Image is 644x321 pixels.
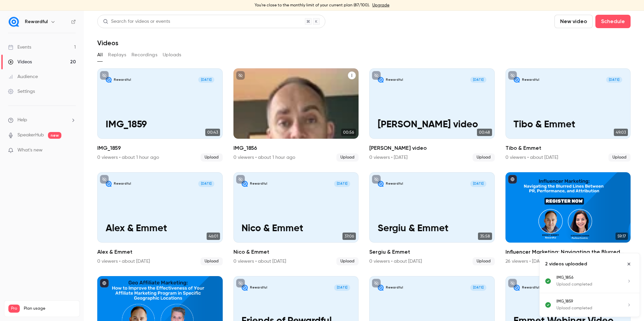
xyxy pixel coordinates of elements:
[17,117,27,124] span: Help
[556,305,618,311] p: Upload completed
[97,154,159,161] div: 0 viewers • about 1 hour ago
[106,181,112,187] img: Alex & Emmet
[372,175,381,184] button: unpublished
[8,88,35,95] div: Settings
[8,59,32,65] div: Videos
[233,154,295,161] div: 0 viewers • about 1 hour ago
[97,172,223,265] li: Alex & Emmet
[163,50,181,60] button: Uploads
[97,172,223,265] a: Alex & EmmetRewardful[DATE]Alex & Emmet46:01Alex & Emmet0 viewers • about [DATE]Upload
[342,233,356,240] span: 37:06
[97,68,223,162] a: IMG_1859Rewardful[DATE]IMG_185900:43IMG_18590 viewers • about 1 hour agoUpload
[205,129,220,136] span: 00:43
[241,284,248,291] img: Friends of Rewardful Library
[233,68,359,162] li: IMG_1856
[106,119,214,131] p: IMG_1859
[207,233,220,240] span: 46:01
[378,77,384,83] img: Dustin Howes video
[131,50,157,60] button: Recordings
[372,71,381,80] button: unpublished
[97,15,631,317] section: Videos
[97,144,223,152] h2: IMG_1859
[556,299,634,311] a: IMG_1859Upload completed
[508,71,517,80] button: unpublished
[341,129,356,136] span: 00:56
[514,284,520,291] img: Emmet Webinar Video Promo
[505,258,546,265] div: 26 viewers • [DATE]
[97,258,150,265] div: 0 viewers • about [DATE]
[606,77,622,83] span: [DATE]
[505,68,631,162] a: Tibo & EmmetRewardful[DATE]Tibo & Emmet49:03Tibo & Emmet0 viewers • about [DATE]Upload
[470,77,486,83] span: [DATE]
[17,147,43,154] span: What's new
[97,50,103,60] button: All
[233,68,359,162] a: 00:56IMG_18560 viewers • about 1 hour agoUpload
[378,119,486,131] p: [PERSON_NAME] video
[477,129,492,136] span: 00:48
[386,78,403,82] p: Rewardful
[236,175,245,184] button: unpublished
[241,223,350,235] p: Nico & Emmet
[100,71,109,80] button: unpublished
[369,144,495,152] h2: [PERSON_NAME] video
[505,172,631,265] li: Influencer Marketing: Navigating the Blurred Lines Between PR, Performance, and Attribution
[624,259,634,269] button: Close uploads list
[114,78,131,82] p: Rewardful
[198,77,214,83] span: [DATE]
[369,154,408,161] div: 0 viewers • [DATE]
[473,153,495,162] span: Upload
[241,181,248,187] img: Nico & Emmet
[505,144,631,152] h2: Tibo & Emmet
[369,172,495,265] a: Sergiu & EmmetRewardful[DATE]Sergiu & Emmet35:58Sergiu & Emmet0 viewers • about [DATE]Upload
[505,154,558,161] div: 0 viewers • about [DATE]
[8,16,19,27] img: Rewardful
[386,182,403,186] p: Rewardful
[25,18,48,25] h6: Rewardful
[540,275,640,317] ul: Uploads list
[233,172,359,265] a: Nico & EmmetRewardful[DATE]Nico & Emmet37:06Nico & Emmet0 viewers • about [DATE]Upload
[505,68,631,162] li: Tibo & Emmet
[508,175,517,184] button: published
[48,132,61,139] span: new
[545,261,587,267] p: 2 videos uploaded
[505,248,631,256] h2: Influencer Marketing: Navigating the Blurred Lines Between PR, Performance, and Attribution
[106,223,214,235] p: Alex & Emmet
[369,258,422,265] div: 0 viewers • about [DATE]
[103,18,170,25] div: Search for videos or events
[233,144,359,152] h2: IMG_1856
[100,175,109,184] button: unpublished
[369,248,495,256] h2: Sergiu & Emmet
[201,257,223,265] span: Upload
[522,78,539,82] p: Rewardful
[250,285,267,290] p: Rewardful
[334,284,350,291] span: [DATE]
[369,68,495,162] a: Dustin Howes videoRewardful[DATE][PERSON_NAME] video00:48[PERSON_NAME] video0 viewers • [DATE]Upload
[198,181,214,187] span: [DATE]
[24,306,75,311] span: Plan usage
[473,257,495,265] span: Upload
[108,50,126,60] button: Replays
[608,153,631,162] span: Upload
[8,305,20,313] span: Pro
[100,279,109,287] button: published
[514,77,520,83] img: Tibo & Emmet
[470,181,486,187] span: [DATE]
[336,257,359,265] span: Upload
[8,117,76,124] li: help-dropdown-opener
[336,153,359,162] span: Upload
[233,258,286,265] div: 0 viewers • about [DATE]
[378,223,486,235] p: Sergiu & Emmet
[378,284,384,291] img: Joint video
[505,172,631,265] a: 59:17Influencer Marketing: Navigating the Blurred Lines Between PR, Performance, and Attribution2...
[556,281,618,287] p: Upload completed
[595,15,631,28] button: Schedule
[556,275,618,281] p: IMG_1856
[514,119,622,131] p: Tibo & Emmet
[556,275,634,287] a: IMG_1856Upload completed
[8,73,38,80] div: Audience
[369,68,495,162] li: Dustin Howes video
[372,3,389,8] a: Upgrade
[470,284,486,291] span: [DATE]
[372,279,381,287] button: unpublished
[201,153,223,162] span: Upload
